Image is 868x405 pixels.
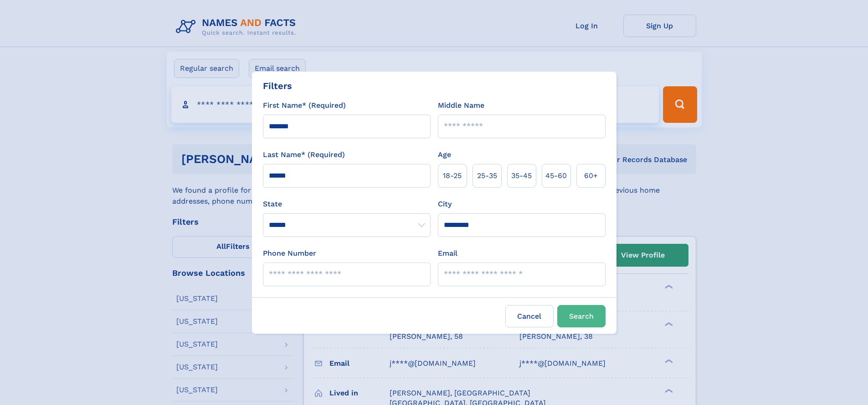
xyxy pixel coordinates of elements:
label: Phone Number [263,248,316,259]
div: Filters [263,79,292,93]
label: Age [438,149,451,160]
span: 60+ [584,170,598,181]
label: Email [438,248,457,259]
span: 35‑45 [511,170,532,181]
label: Last Name* (Required) [263,149,345,160]
span: 45‑60 [545,170,567,181]
label: State [263,199,431,210]
span: 25‑35 [477,170,497,181]
span: 18‑25 [443,170,462,181]
button: Search [557,305,606,327]
label: City [438,199,452,210]
label: Middle Name [438,100,484,111]
label: Cancel [505,305,554,327]
label: First Name* (Required) [263,100,346,111]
